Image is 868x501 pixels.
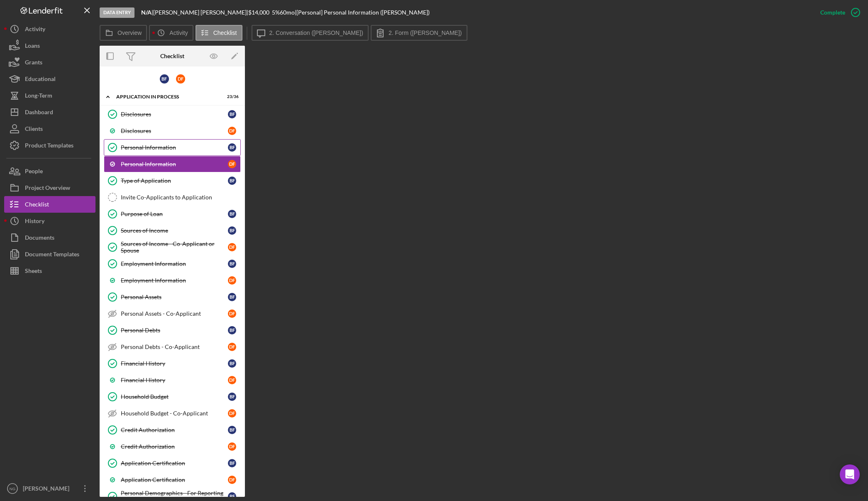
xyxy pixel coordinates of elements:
[25,104,53,123] div: Dashboard
[4,120,95,137] button: Clients
[228,276,236,285] div: D F
[104,239,241,255] a: Sources of Income - Co-Applicant or SpouseDF
[25,71,56,89] div: Educational
[228,476,236,484] div: D F
[295,9,430,16] div: | [Personal] Personal Information ([PERSON_NAME])
[25,263,42,281] div: Sheets
[104,139,241,156] a: Personal InformationBF
[121,161,228,167] div: Personal Information
[4,71,95,87] a: Educational
[4,229,95,246] button: Documents
[228,110,236,118] div: B F
[272,9,280,16] div: 5 %
[121,294,228,300] div: Personal Assets
[121,277,228,284] div: Employment Information
[160,53,184,59] div: Checklist
[252,25,369,41] button: 2. Conversation ([PERSON_NAME])
[100,7,134,18] div: Data Entry
[228,409,236,417] div: D F
[104,189,241,206] a: Invite Co-Applicants to Application
[228,127,236,135] div: D F
[121,360,228,367] div: Financial History
[104,422,241,438] a: Credit AuthorizationBF
[228,426,236,434] div: B F
[371,25,467,41] button: 2. Form ([PERSON_NAME])
[104,106,241,123] a: DisclosuresBF
[4,263,95,279] button: Sheets
[104,472,241,488] a: Application CertificationDF
[4,37,95,54] button: Loans
[100,25,147,41] button: Overview
[121,241,228,254] div: Sources of Income - Co-Applicant or Spouse
[117,29,142,36] label: Overview
[228,492,236,501] div: B F
[228,309,236,318] div: D F
[104,405,241,422] a: Household Budget - Co-ApplicantDF
[104,222,241,239] a: Sources of IncomeBF
[25,54,42,73] div: Grants
[104,372,241,388] a: Financial HistoryDF
[121,427,228,433] div: Credit Authorization
[228,226,236,235] div: B F
[25,163,43,182] div: People
[141,9,152,16] b: N/A
[228,143,236,152] div: B F
[228,343,236,351] div: D F
[25,21,45,39] div: Activity
[4,163,95,179] button: People
[25,137,73,156] div: Product Templates
[228,210,236,218] div: B F
[121,144,228,151] div: Personal Information
[121,410,228,417] div: Household Budget - Co-Applicant
[104,388,241,405] a: Household BudgetBF
[4,21,95,37] button: Activity
[228,326,236,334] div: B F
[224,94,239,99] div: 23 / 36
[121,310,228,317] div: Personal Assets - Co-Applicant
[228,260,236,268] div: B F
[228,160,236,168] div: D F
[104,305,241,322] a: Personal Assets - Co-ApplicantDF
[104,172,241,189] a: Type of ApplicationBF
[228,177,236,185] div: B F
[116,94,218,99] div: Application In Process
[104,322,241,339] a: Personal DebtsBF
[4,196,95,213] button: Checklist
[196,25,242,41] button: Checklist
[280,9,295,16] div: 60 mo
[104,255,241,272] a: Employment InformationBF
[121,111,228,118] div: Disclosures
[4,54,95,71] button: Grants
[4,246,95,263] button: Document Templates
[141,9,153,16] div: |
[25,87,52,106] div: Long-Term
[4,179,95,196] button: Project Overview
[812,4,864,21] button: Complete
[389,29,462,36] label: 2. Form ([PERSON_NAME])
[104,289,241,305] a: Personal AssetsBF
[104,355,241,372] a: Financial HistoryBF
[4,480,95,497] button: NG[PERSON_NAME]
[121,128,228,134] div: Disclosures
[228,376,236,384] div: D F
[4,104,95,120] button: Dashboard
[25,179,70,198] div: Project Overview
[4,137,95,154] button: Product Templates
[213,29,237,36] label: Checklist
[149,25,193,41] button: Activity
[121,211,228,217] div: Purpose of Loan
[104,339,241,355] a: Personal Debts - Co-ApplicantDF
[121,194,240,201] div: Invite Co-Applicants to Application
[4,213,95,229] a: History
[153,9,248,16] div: [PERSON_NAME] [PERSON_NAME] |
[104,455,241,472] a: Application CertificationBF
